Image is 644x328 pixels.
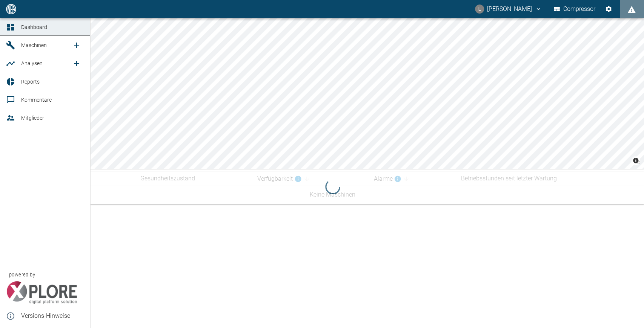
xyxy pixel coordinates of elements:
a: new /machines [69,38,84,53]
button: Einstellungen [602,2,615,16]
span: Dashboard [21,24,47,30]
img: Xplore Logo [6,281,77,304]
span: Analysen [21,60,43,66]
img: logo [5,4,17,14]
span: Mitglieder [21,115,44,121]
span: Versions-Hinweise [21,311,84,320]
button: Compressor [552,2,597,16]
div: L [475,5,484,14]
span: Reports [21,79,40,85]
canvas: Map [21,18,644,169]
button: luca.corigliano@neuman-esser.com [474,2,543,16]
span: Maschinen [21,42,47,48]
span: Kommentare [21,97,52,103]
a: new /analyses/list/0 [69,56,84,71]
span: powered by [9,271,35,278]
